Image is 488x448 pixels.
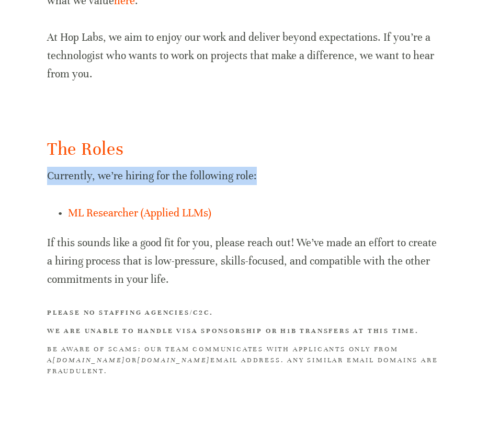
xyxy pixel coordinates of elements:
[47,137,441,162] h2: The Roles
[53,356,126,364] em: [DOMAIN_NAME]
[47,167,441,185] p: Currently, we’re hiring for the following role:
[47,28,441,84] p: At Hop Labs, we aim to enjoy our work and deliver beyond expectations. If you’re a technologist w...
[47,234,441,289] p: If this sounds like a good fit for you, please reach out! We’ve made an effort to create a hiring...
[47,327,419,335] strong: We are unable to handle visa sponsorship or H1B transfers at this time.
[68,206,211,220] a: ML Researcher (Applied LLMs)
[138,356,210,364] em: [DOMAIN_NAME]
[47,344,441,377] h3: BE AWARE OF SCAMS: Our team communicates with applicants only from a or email address. Any simila...
[47,308,213,317] strong: Please no staffing agencies/C2C.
